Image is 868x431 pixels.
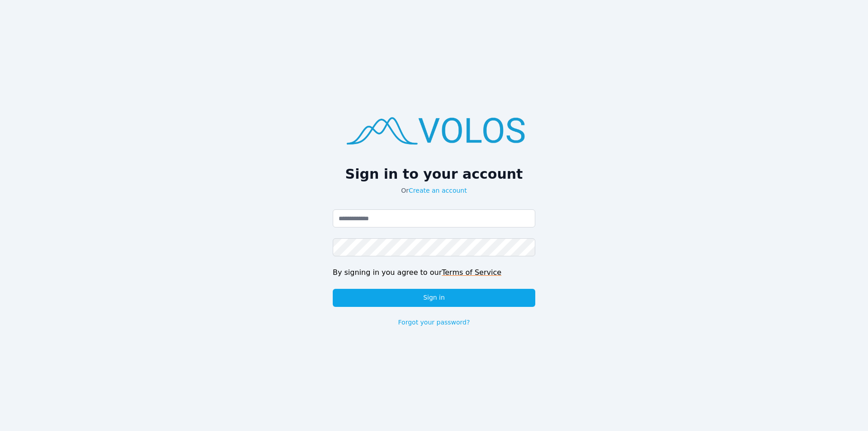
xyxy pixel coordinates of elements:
p: Or [333,186,535,195]
h2: Sign in to your account [333,166,535,182]
a: Forgot your password? [398,318,470,327]
a: Terms of Service [442,268,501,277]
div: By signing in you agree to our [333,267,535,278]
img: logo.png [333,104,535,155]
a: Create an account [409,187,467,194]
button: Sign in [333,289,535,307]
